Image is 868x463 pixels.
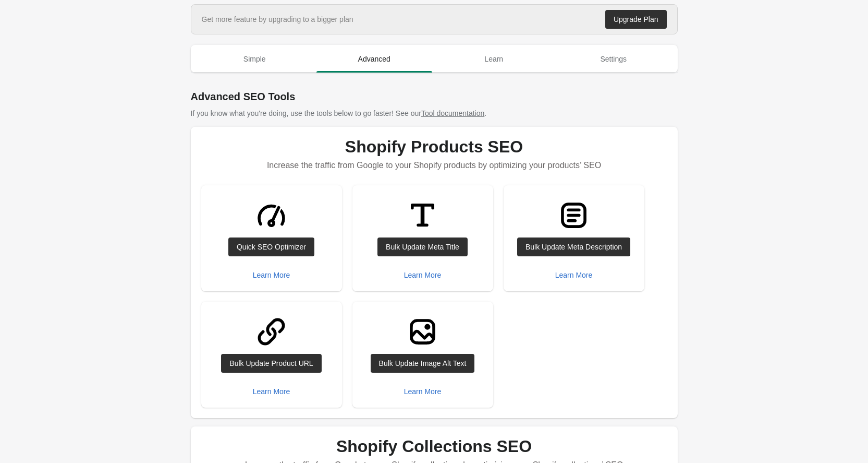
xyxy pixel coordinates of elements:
[249,266,295,284] button: Learn More
[605,10,667,29] a: Upgrade Plan
[403,196,442,235] img: TitleMinor-8a5de7e115299b8c2b1df9b13fb5e6d228e26d13b090cf20654de1eaf9bee786.svg
[404,387,442,396] div: Learn More
[400,382,446,401] button: Learn More
[403,312,442,351] img: ImageMajor-6988ddd70c612d22410311fee7e48670de77a211e78d8e12813237d56ef19ad4.svg
[377,238,468,256] a: Bulk Update Meta Title
[221,354,321,373] a: Bulk Update Product URL
[436,50,552,68] span: Learn
[228,238,314,256] a: Quick SEO Optimizer
[252,312,291,351] img: LinkMinor-ab1ad89fd1997c3bec88bdaa9090a6519f48abaf731dc9ef56a2f2c6a9edd30f.svg
[556,50,671,68] span: Settings
[191,108,678,118] p: If you know what you're doing, use the tools below to go faster! See our .
[400,266,446,284] button: Learn More
[237,243,306,251] div: Quick SEO Optimizer
[201,156,667,175] p: Increase the traffic from Google to your Shopify products by optimizing your products’ SEO
[201,437,667,456] h1: Shopify Collections SEO
[551,266,597,284] button: Learn More
[554,45,674,73] button: Settings
[252,196,291,235] img: GaugeMajor-1ebe3a4f609d70bf2a71c020f60f15956db1f48d7107b7946fc90d31709db45e.svg
[316,50,432,68] span: Advanced
[249,382,295,401] button: Learn More
[434,45,554,73] button: Learn
[191,89,678,104] h1: Advanced SEO Tools
[554,196,593,235] img: TextBlockMajor-3e13e55549f1fe4aa18089e576148c69364b706dfb80755316d4ac7f5c51f4c3.svg
[201,137,667,156] h1: Shopify Products SEO
[197,50,313,68] span: Simple
[195,45,315,73] button: Simple
[386,243,459,251] div: Bulk Update Meta Title
[404,271,442,279] div: Learn More
[229,359,313,367] div: Bulk Update Product URL
[202,14,353,25] div: Get more feature by upgrading to a bigger plan
[517,238,630,256] a: Bulk Update Meta Description
[253,271,290,279] div: Learn More
[379,359,467,367] div: Bulk Update Image Alt Text
[614,15,658,23] div: Upgrade Plan
[314,45,434,73] button: Advanced
[371,354,475,373] a: Bulk Update Image Alt Text
[555,271,593,279] div: Learn More
[253,387,290,396] div: Learn More
[421,109,484,117] a: Tool documentation
[525,243,622,251] div: Bulk Update Meta Description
